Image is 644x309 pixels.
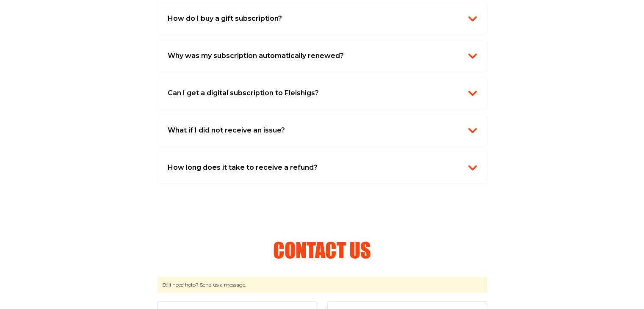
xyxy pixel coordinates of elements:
[468,89,477,97] img: down arrow
[468,126,477,135] img: down arrow
[468,14,477,23] img: down arrow
[273,240,371,260] h2: Contact Us
[468,163,477,172] img: down arrow
[168,125,477,136] button: What if I did not receive an issue?down arrow
[168,50,477,61] button: Why was my subscription automatically renewed?down arrow
[168,162,477,173] button: How long does it take to receive a refund?down arrow
[168,125,285,136] h2: What if I did not receive an issue?
[157,277,487,293] span: Still need help? Send us a message.
[168,88,477,99] button: Can I get a digital subscription to Fleishigs?down arrow
[168,88,319,99] h2: Can I get a digital subscription to Fleishigs?
[168,13,282,24] h2: How do I buy a gift subscription?
[468,52,477,60] img: down arrow
[168,13,477,24] button: How do I buy a gift subscription?down arrow
[168,50,344,61] h2: Why was my subscription automatically renewed?
[168,162,318,173] h2: How long does it take to receive a refund?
